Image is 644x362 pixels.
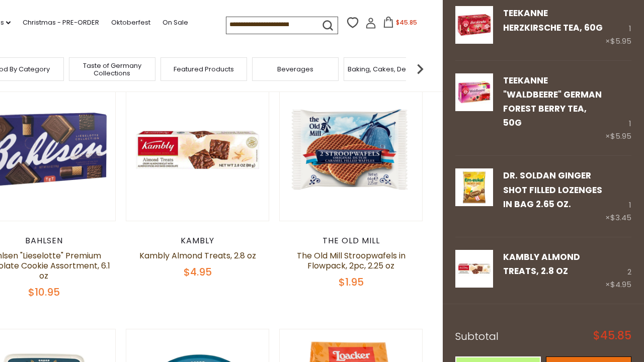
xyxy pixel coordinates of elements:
[126,78,269,221] img: Kambly Almond Treats, 2.8 oz
[163,17,188,28] a: On Sale
[279,236,423,246] div: The Old Mill
[184,265,212,279] span: $4.95
[455,6,493,47] a: Teekanne Herzkirsche
[605,168,631,224] div: 1 ×
[139,250,256,261] a: Kambly Almond Treats, 2.8 oz
[297,250,406,271] a: The Old Mill Stroopwafels in Flowpack, 2pc, 2.25 oz
[111,17,150,28] a: Oktoberfest
[605,73,631,143] div: 1 ×
[23,17,99,28] a: Christmas - PRE-ORDER
[610,36,631,46] span: $5.95
[455,6,493,44] img: Teekanne Herzkirsche
[378,17,421,32] button: $45.85
[455,73,493,143] a: Teekanne Waldbeere
[280,78,422,221] img: The Old Mill Stroopwafels in Flowpack, 2pc, 2.25 oz
[455,250,493,291] a: Kambly Almond Treats
[396,18,417,27] span: $45.85
[610,212,631,223] span: $3.45
[503,251,580,277] a: Kambly Almond Treats, 2.8 oz
[503,7,603,33] a: Teekanne Herzkirsche Tea, 60g
[455,250,493,288] img: Kambly Almond Treats
[410,59,430,79] img: next arrow
[605,250,631,291] div: 2 ×
[455,329,499,343] span: Subtotal
[455,168,493,224] a: Dr. Soldan Ginger Shot Filled
[503,169,602,210] a: Dr. Soldan Ginger Shot Filled Lozenges in Bag 2.65 oz.
[503,74,602,129] a: Teekanne "Waldbeere" German Forest Berry Tea, 50g
[455,73,493,111] img: Teekanne Waldbeere
[339,275,364,289] span: $1.95
[28,285,60,299] span: $10.95
[348,65,426,73] a: Baking, Cakes, Desserts
[174,65,234,73] a: Featured Products
[610,279,631,290] span: $4.95
[126,236,269,246] div: Kambly
[610,131,631,141] span: $5.95
[72,62,152,77] a: Taste of Germany Collections
[455,168,493,206] img: Dr. Soldan Ginger Shot Filled
[593,330,631,341] span: $45.85
[605,6,631,47] div: 1 ×
[277,65,313,73] a: Beverages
